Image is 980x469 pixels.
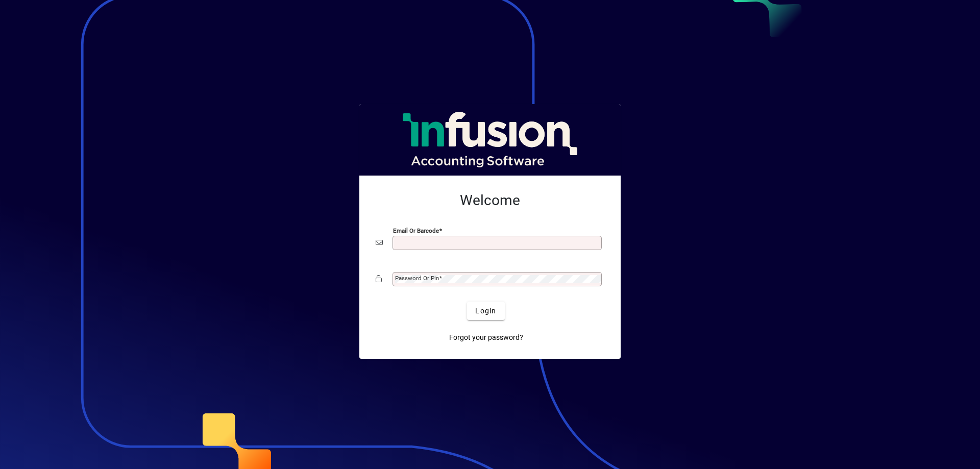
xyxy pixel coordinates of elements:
[376,192,604,209] h2: Welcome
[475,306,496,316] span: Login
[449,332,523,343] span: Forgot your password?
[393,227,439,234] mat-label: Email or Barcode
[395,275,439,282] mat-label: Password or Pin
[445,328,527,347] a: Forgot your password?
[467,302,504,320] button: Login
